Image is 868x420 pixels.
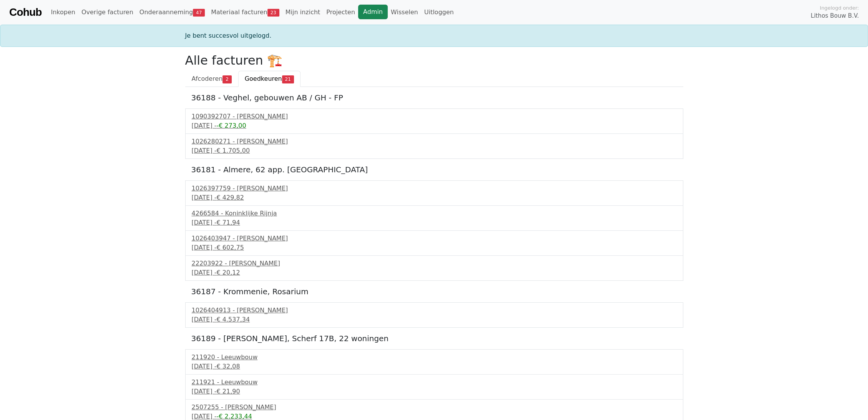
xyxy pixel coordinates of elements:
div: [DATE] - [192,268,677,277]
a: 22203922 - [PERSON_NAME][DATE] -€ 20,12 [192,259,677,277]
span: -€ 2.233,44 [216,413,252,420]
span: -€ 273,00 [216,122,246,129]
a: Mijn inzicht [282,5,324,20]
div: Je bent succesvol uitgelogd. [181,31,688,40]
span: € 21,90 [216,388,240,395]
span: 2 [222,75,231,83]
h5: 36187 - Krommenie, Rosarium [191,287,677,296]
a: Uitloggen [421,5,457,20]
h5: 36188 - Veghel, gebouwen AB / GH - FP [191,93,677,102]
a: Onderaanneming47 [136,5,208,20]
a: 211921 - Leeuwbouw[DATE] -€ 21,90 [192,378,677,396]
a: Inkopen [48,5,78,20]
div: [DATE] - [192,243,677,252]
a: 1026404913 - [PERSON_NAME][DATE] -€ 4.537,34 [192,306,677,324]
a: Projecten [323,5,358,20]
a: Materiaal facturen23 [208,5,282,20]
h5: 36189 - [PERSON_NAME], Scherf 17B, 22 woningen [191,334,677,343]
div: 1090392707 - [PERSON_NAME] [192,112,677,121]
span: € 1.705,00 [216,147,250,154]
a: Admin [358,5,388,19]
a: 1026397759 - [PERSON_NAME][DATE] -€ 429,82 [192,184,677,202]
span: € 71,94 [216,219,240,226]
span: Goedkeuren [245,75,282,82]
div: [DATE] - [192,387,677,396]
a: Goedkeuren21 [238,71,300,87]
div: [DATE] - [192,121,677,130]
a: Wisselen [388,5,421,20]
a: 1026280271 - [PERSON_NAME][DATE] -€ 1.705,00 [192,137,677,155]
span: € 20,12 [216,269,240,276]
div: 1026403947 - [PERSON_NAME] [192,234,677,243]
a: Afcoderen2 [185,71,238,87]
span: Ingelogd onder: [820,4,859,12]
div: 211920 - Leeuwbouw [192,353,677,362]
div: [DATE] - [192,146,677,155]
span: € 602,75 [216,244,244,251]
div: [DATE] - [192,218,677,227]
div: 1026404913 - [PERSON_NAME] [192,306,677,315]
div: [DATE] - [192,193,677,202]
div: [DATE] - [192,315,677,324]
span: Afcoderen [192,75,223,82]
a: 4266584 - Koninklijke Rijnja[DATE] -€ 71,94 [192,209,677,227]
div: 4266584 - Koninklijke Rijnja [192,209,677,218]
div: 22203922 - [PERSON_NAME] [192,259,677,268]
span: € 429,82 [216,194,244,201]
div: [DATE] - [192,362,677,371]
a: 1026403947 - [PERSON_NAME][DATE] -€ 602,75 [192,234,677,252]
a: Cohub [9,3,41,22]
span: 21 [282,75,294,83]
span: € 32,08 [216,363,240,370]
span: € 4.537,34 [216,316,250,323]
span: Lithos Bouw B.V. [811,12,859,20]
div: 1026280271 - [PERSON_NAME] [192,137,677,146]
h5: 36181 - Almere, 62 app. [GEOGRAPHIC_DATA] [191,165,677,174]
a: 1090392707 - [PERSON_NAME][DATE] --€ 273,00 [192,112,677,130]
div: 211921 - Leeuwbouw [192,378,677,387]
span: 23 [267,9,279,17]
a: 211920 - Leeuwbouw[DATE] -€ 32,08 [192,353,677,371]
h2: Alle facturen 🏗️ [185,53,683,68]
div: 1026397759 - [PERSON_NAME] [192,184,677,193]
div: 2507255 - [PERSON_NAME] [192,403,677,412]
a: Overige facturen [78,5,136,20]
span: 47 [193,9,205,17]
